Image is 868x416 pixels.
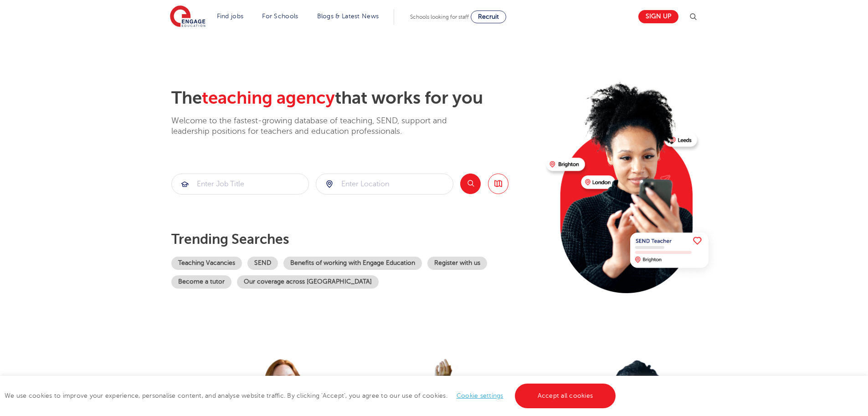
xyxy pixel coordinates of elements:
[172,174,308,194] input: Submit
[5,392,618,399] span: We use cookies to improve your experience, personalise content, and analyse website traffic. By c...
[237,275,379,289] a: Our coverage across [GEOGRAPHIC_DATA]
[202,88,335,108] span: teaching agency
[283,257,422,270] a: Benefits of working with Engage Education
[427,257,487,270] a: Register with us
[317,13,379,20] a: Blogs & Latest News
[171,174,309,195] div: Submit
[247,257,278,270] a: SEND
[170,5,205,28] img: Engage Education
[171,275,231,289] a: Become a tutor
[515,384,616,408] a: Accept all cookies
[217,13,244,20] a: Find jobs
[471,11,506,23] a: Recruit
[457,392,503,399] a: Cookie settings
[171,257,242,270] a: Teaching Vacancies
[460,174,481,194] button: Search
[478,13,499,20] span: Recruit
[316,174,453,194] input: Submit
[262,13,298,20] a: For Schools
[171,231,539,247] p: Trending searches
[638,10,678,23] a: Sign up
[171,88,539,109] h2: The that works for you
[171,116,472,137] p: Welcome to the fastest-growing database of teaching, SEND, support and leadership positions for t...
[316,174,453,195] div: Submit
[410,14,469,20] span: Schools looking for staff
